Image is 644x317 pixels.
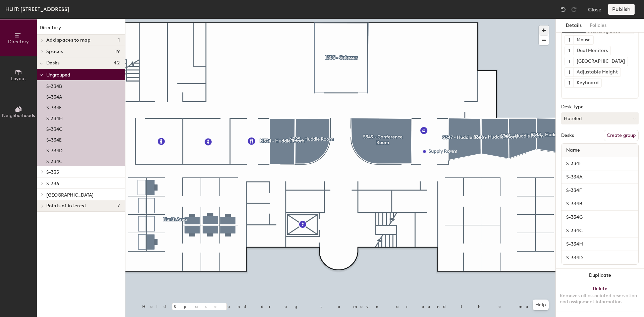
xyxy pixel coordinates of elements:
p: S-334E [46,135,62,143]
span: S-335 [46,169,59,175]
div: Adjustable Height Standing Desk [574,25,634,34]
button: Create group [604,130,639,141]
p: S-334D [46,146,62,154]
div: Removes all associated reservation and assignment information [560,293,640,305]
img: Redo [571,6,577,13]
span: S-336 [46,181,59,187]
span: Ungrouped [46,72,70,78]
span: Desks [46,60,59,66]
span: 42 [114,60,120,66]
span: Neighborhoods [2,113,35,118]
p: S-334F [46,103,61,111]
span: [GEOGRAPHIC_DATA] [46,192,94,198]
div: Desk Type [561,104,639,110]
div: Adjustable Height [574,68,621,76]
button: 1 [565,36,574,44]
span: 1 [569,47,570,54]
button: Details [562,19,586,33]
div: [GEOGRAPHIC_DATA] [574,57,628,66]
p: S-334A [46,92,62,100]
span: 1 [569,80,570,87]
button: 1 [565,68,574,76]
input: Unnamed desk [563,226,637,235]
button: 1 [565,46,574,55]
input: Unnamed desk [563,172,637,182]
div: Keyboard [574,78,601,87]
span: Name [563,144,583,156]
input: Unnamed desk [563,199,637,209]
p: S-334B [46,82,62,89]
input: Unnamed desk [563,253,637,262]
button: DeleteRemoves all associated reservation and assignment information [556,282,644,312]
div: Mouse [574,36,593,44]
button: Help [533,300,549,310]
span: 1 [569,69,570,76]
button: Policies [586,19,610,33]
button: Duplicate [556,269,644,282]
img: Undo [560,6,567,13]
span: Spaces [46,49,63,54]
span: 19 [115,49,120,54]
span: 1 [569,37,570,44]
input: Unnamed desk [563,186,637,195]
h1: Directory [37,24,125,35]
span: Directory [8,39,29,45]
div: Dual Monitors [574,46,610,55]
input: Unnamed desk [563,240,637,249]
p: S-334C [46,157,62,164]
span: Points of interest [46,203,86,209]
button: 1 [565,78,574,87]
input: Unnamed desk [563,213,637,222]
input: Unnamed desk [563,159,637,168]
span: Add spaces to map [46,38,91,43]
span: 7 [117,203,120,209]
p: S-334G [46,124,62,132]
button: Hoteled [561,112,639,124]
span: Layout [11,76,26,82]
span: 1 [118,38,120,43]
div: HUIT: [STREET_ADDRESS] [5,5,69,13]
span: 1 [569,58,570,65]
button: 1 [565,57,574,66]
p: S-334H [46,114,63,121]
button: Close [588,4,601,15]
div: Desks [561,133,574,138]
